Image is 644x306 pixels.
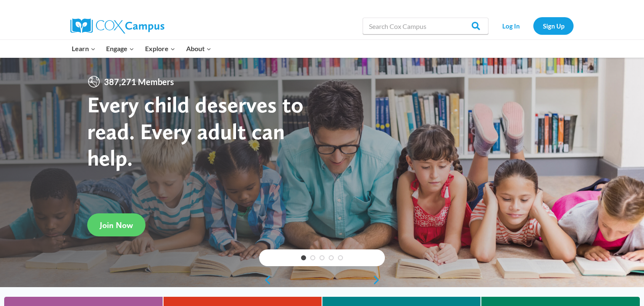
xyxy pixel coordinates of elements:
[259,272,385,288] div: content slider buttons
[66,40,216,57] nav: Primary Navigation
[100,220,133,230] span: Join Now
[186,43,211,54] span: About
[106,43,134,54] span: Engage
[319,255,325,260] a: 3
[338,255,343,260] a: 5
[493,17,529,34] a: Log In
[301,255,306,260] a: 1
[101,75,177,88] span: 387,271 Members
[70,18,164,34] img: Cox Campus
[87,91,304,171] strong: Every child deserves to read. Every adult can help.
[493,17,574,34] nav: Secondary Navigation
[363,18,488,34] input: Search Cox Campus
[72,43,96,54] span: Learn
[533,17,574,34] a: Sign Up
[87,213,145,236] a: Join Now
[259,275,272,285] a: previous
[145,43,175,54] span: Explore
[310,255,315,260] a: 2
[329,255,334,260] a: 4
[372,275,385,285] a: next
